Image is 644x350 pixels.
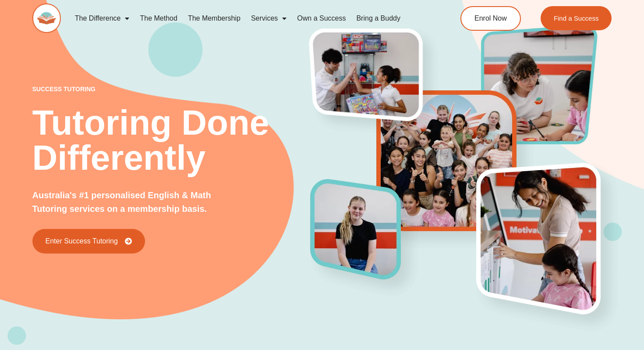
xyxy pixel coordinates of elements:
[32,105,311,175] h2: Tutoring Done Differently
[292,8,351,29] a: Own a Success
[32,229,145,254] a: Enter Success Tutoring
[32,86,311,92] p: success tutoring
[554,15,599,21] span: Find a Success
[351,8,406,29] a: Bring a Buddy
[134,8,182,29] a: The Method
[474,15,507,22] span: Enrol Now
[460,6,521,31] a: Enrol Now
[70,8,135,29] a: The Difference
[183,8,246,29] a: The Membership
[541,6,612,30] a: Find a Success
[70,8,428,29] nav: Menu
[32,189,236,216] p: Australia's #1 personalised English & Math Tutoring services on a membership basis.
[46,238,118,245] span: Enter Success Tutoring
[246,8,292,29] a: Services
